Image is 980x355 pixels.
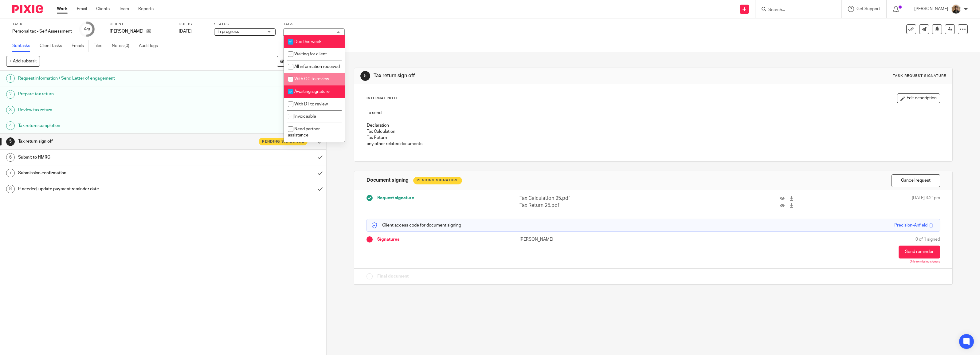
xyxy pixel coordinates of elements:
p: [PERSON_NAME] [110,28,143,34]
p: Internal Note [367,96,398,101]
a: Audit logs [139,40,163,52]
span: All information received [294,65,340,69]
div: 4 [84,26,90,33]
div: 1 [6,74,15,83]
div: 5 [6,137,15,146]
div: 4 [6,121,15,130]
div: 3 [6,106,15,114]
p: Only to missing signers [910,260,940,264]
p: [PERSON_NAME] [519,236,653,243]
p: Tax Calculation [367,128,940,135]
a: Email [77,6,87,12]
a: Subtasks [12,40,35,52]
div: 8 [6,185,15,193]
a: Team [119,6,129,12]
h1: Tax return sign off [374,73,667,79]
p: Client access code for document signing [371,222,461,228]
a: Notes (0) [112,40,134,52]
small: /8 [87,28,90,31]
img: WhatsApp%20Image%202025-04-23%20.jpg [951,4,961,14]
a: Work [57,6,68,12]
button: + Add subtask [6,56,40,66]
span: Invoiceable [294,114,316,119]
span: Waiting for client [294,52,327,56]
div: Pending Signature [413,177,462,184]
h1: Document signing [367,177,409,183]
img: Pixie [12,5,43,13]
a: Reports [138,6,154,12]
span: Request signature [377,195,414,201]
p: Tax Calculation 25.pdf [519,195,684,202]
div: Task request signature [893,73,946,78]
h1: Prepare tax return [18,89,211,99]
div: 2 [6,90,15,99]
span: Get Support [857,7,880,11]
h1: Tax return sign off [18,137,211,146]
h1: Review tax return [18,105,211,115]
p: Declaration [367,122,940,128]
button: Edit description [897,93,940,103]
p: [PERSON_NAME] [914,6,948,12]
span: With OC to review [294,77,329,81]
span: In progress [218,30,239,34]
h1: Submit to HMRC [18,153,211,162]
span: [DATE] 3:21pm [912,195,940,209]
span: Need partner assistance [288,127,320,138]
h1: Tax return completion [18,121,211,130]
h1: Request information / Send Letter of engagement [18,74,211,83]
span: Final document [377,273,409,279]
div: Precision-Anfield [894,222,927,228]
p: To send [367,110,940,116]
h1: Submission confirmation [18,168,211,178]
span: 0 of 1 signed [915,236,940,243]
div: 6 [6,153,15,162]
button: Cancel request [892,174,940,187]
label: Status [214,22,276,27]
button: Send reminder [899,246,940,258]
a: Emails [72,40,89,52]
p: Tax Return 25.pdf [519,202,684,209]
p: Tax Return [367,135,940,141]
label: Task [12,22,72,27]
a: Clients [96,6,110,12]
label: Due by [179,22,206,27]
h1: If needed, update payment reminder date [18,184,211,194]
span: [DATE] [179,29,192,34]
span: Due this week [294,40,321,44]
div: Personal tax - Self Assessment [12,28,72,34]
button: Hide completed [277,56,320,66]
span: Signatures [377,236,399,243]
span: With DT to review [294,102,328,106]
div: 7 [6,169,15,177]
input: Search [768,7,823,13]
p: any other related documents [367,141,940,147]
label: Client [110,22,171,27]
a: Files [93,40,107,52]
label: Tags [283,22,345,27]
span: Pending signature [262,139,304,144]
a: Client tasks [40,40,67,52]
span: Awaiting signature [294,89,330,94]
div: 5 [360,71,370,81]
